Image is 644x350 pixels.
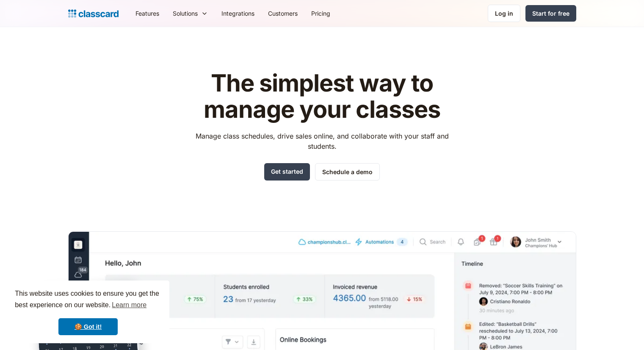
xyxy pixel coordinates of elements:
div: cookieconsent [7,281,169,343]
a: Log in [488,5,520,22]
a: Get started [264,163,310,181]
span: This website uses cookies to ensure you get the best experience on our website. [15,289,161,311]
a: Pricing [304,4,337,23]
h1: The simplest way to manage your classes [188,70,456,122]
div: Solutions [173,9,198,18]
a: Schedule a demo [315,163,380,181]
a: Features [129,4,166,23]
p: Manage class schedules, drive sales online, and collaborate with your staff and students. [188,131,456,151]
div: Solutions [166,4,215,23]
a: Customers [261,4,304,23]
a: dismiss cookie message [58,318,118,335]
a: Integrations [215,4,261,23]
a: Logo [68,8,119,19]
a: Start for free [525,5,576,22]
div: Start for free [532,9,569,18]
div: Log in [495,9,513,18]
a: learn more about cookies [111,299,148,311]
